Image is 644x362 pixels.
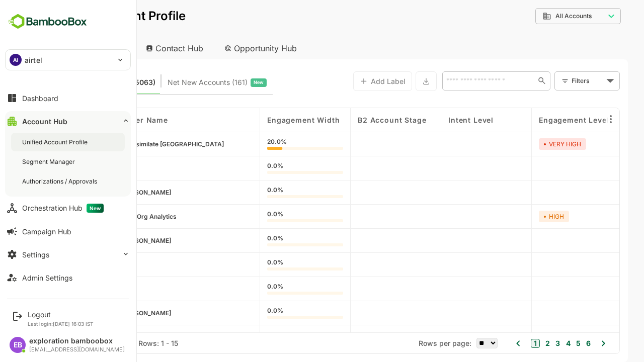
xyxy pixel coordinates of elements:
div: Opportunity Hub [181,37,271,59]
div: AIairtel [6,50,130,70]
span: Hawkins-Crosby [86,309,136,317]
span: Armstrong-Cabrera [86,237,136,244]
div: HIGH [504,211,534,222]
span: New [218,76,228,89]
button: Campaign Hub [5,221,131,241]
div: EB [10,337,26,353]
img: BambooboxFullLogoMark.5f36c76dfaba33ec1ec1367b70bb1252.svg [5,12,90,31]
div: Contact Hub [103,37,177,59]
span: TransOrg Analytics [85,213,141,220]
div: 0.0% [232,259,308,270]
div: 0.0% [232,187,308,198]
div: Logout [28,310,94,319]
button: Account Hub [5,111,131,131]
div: Campaign Hub [22,227,71,236]
div: Newly surfaced ICP-fit accounts from Intent, Website, LinkedIn, and other engagement signals. [132,76,231,89]
button: 5 [538,338,545,349]
div: 0.0% [232,308,308,319]
span: Customer Name [71,116,133,124]
div: [EMAIL_ADDRESS][DOMAIN_NAME] [29,346,125,353]
div: Total Rows: 105063 | Rows: 1 - 15 [30,339,143,347]
p: Unified Account Profile [16,10,150,22]
div: Dashboard [22,94,58,103]
div: Filters [536,75,569,86]
div: exploration bamboobox [29,337,125,345]
span: Reassimilate Argentina [86,140,189,148]
span: Engagement Level [504,116,574,124]
p: airtel [25,55,42,65]
div: 0.0% [232,332,308,343]
p: Last login: [DATE] 16:03 IST [28,321,94,327]
span: Conner-Nguyen [86,189,136,196]
span: Engagement Width [232,116,304,124]
div: 0.0% [232,284,308,295]
div: VERY HIGH [504,138,551,150]
button: 1 [496,339,505,348]
span: New [87,204,104,213]
button: Admin Settings [5,267,131,288]
div: 0.0% [232,163,308,174]
span: Intent Level [413,116,458,124]
button: Settings [5,244,131,264]
button: Add Label [318,71,377,91]
div: AI [10,54,22,66]
button: 3 [518,338,525,349]
button: 2 [508,338,515,349]
div: Settings [22,250,49,259]
div: Unified Account Profile [22,138,90,146]
button: Dashboard [5,88,131,108]
div: 20.0% [232,139,308,150]
div: All Accounts [507,12,570,21]
span: Net New Accounts ( 161 ) [132,76,212,89]
div: Account Hub [16,37,99,59]
div: Segment Manager [22,157,77,166]
button: Orchestration HubNew [5,198,131,218]
button: 4 [528,338,535,349]
span: Rows per page: [383,339,436,347]
button: Export the selected data as CSV [380,71,401,91]
div: 0.0% [232,211,308,222]
span: All Accounts [520,13,556,20]
div: Admin Settings [22,274,72,282]
div: All Accounts [500,7,586,26]
span: Known accounts you’ve identified to target - imported from CRM, Offline upload, or promoted from ... [30,76,120,89]
div: Filters [535,70,585,92]
div: Orchestration Hub [22,204,104,213]
button: 6 [548,338,555,349]
div: Authorizations / Approvals [22,177,99,186]
div: 0.0% [232,235,308,246]
div: Account Hub [22,117,67,126]
span: B2 Account Stage [323,116,391,124]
